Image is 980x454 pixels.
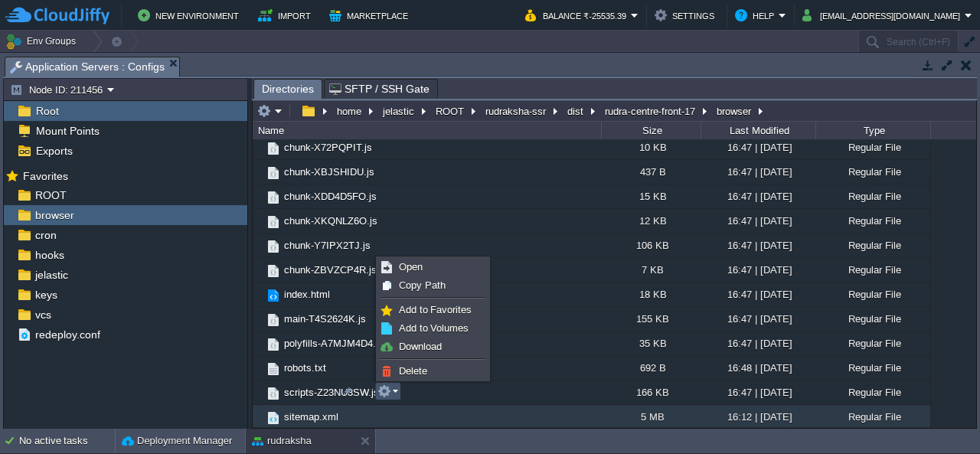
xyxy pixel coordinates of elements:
img: AMDAwAAAACH5BAEAAAAALAAAAAABAAEAAAICRAEAOw== [253,307,265,331]
span: SFTP / SSH Gate [329,80,430,98]
span: Copy Path [399,279,446,291]
span: chunk-X72PQPIT.js [282,141,374,154]
button: Import [258,6,315,24]
img: AMDAwAAAACH5BAEAAAAALAAAAAABAAEAAAICRAEAOw== [265,189,282,206]
button: New Environment [138,6,243,24]
div: Regular File [815,283,930,306]
img: AMDAwAAAACH5BAEAAAAALAAAAAABAAEAAAICRAEAOw== [265,336,282,353]
div: 35 KB [601,332,701,355]
img: AMDAwAAAACH5BAEAAAAALAAAAAABAAEAAAICRAEAOw== [265,385,282,402]
button: rudraksha-ssr [483,104,550,118]
button: dist [565,104,587,118]
a: ROOT [32,188,69,202]
img: AMDAwAAAACH5BAEAAAAALAAAAAABAAEAAAICRAEAOw== [253,283,265,306]
a: hooks [32,248,67,262]
button: ROOT [433,104,468,118]
img: AMDAwAAAACH5BAEAAAAALAAAAAABAAEAAAICRAEAOw== [253,185,265,208]
a: browser [32,208,77,222]
button: rudra-centre-front-17 [603,104,699,118]
div: 166 KB [601,381,701,404]
div: 692 B [601,356,701,380]
button: Settings [655,6,719,24]
img: AMDAwAAAACH5BAEAAAAALAAAAAABAAEAAAICRAEAOw== [265,287,282,304]
a: Exports [33,144,75,158]
div: 16:47 | [DATE] [701,283,815,306]
button: rudraksha [252,433,312,449]
button: Deployment Manager [122,433,232,449]
div: Regular File [815,136,930,159]
span: scripts-Z23NU3SW.js [282,386,381,399]
span: polyfills-A7MJM4D4.js [282,337,386,350]
div: 16:12 | [DATE] [701,405,815,429]
div: Regular File [815,258,930,282]
a: Add to Favorites [378,302,488,318]
img: AMDAwAAAACH5BAEAAAAALAAAAAABAAEAAAICRAEAOw== [253,160,265,184]
button: Balance ₹-25535.39 [525,6,631,24]
a: Download [378,338,488,355]
div: 155 KB [601,307,701,331]
a: Mount Points [33,124,102,138]
div: Regular File [815,160,930,184]
img: CloudJiffy [5,6,109,25]
img: AMDAwAAAACH5BAEAAAAALAAAAAABAAEAAAICRAEAOw== [265,361,282,377]
div: 15 KB [601,185,701,208]
div: Size [603,122,701,139]
a: jelastic [32,268,70,282]
button: browser [714,104,755,118]
span: Application Servers : Configs [10,57,165,77]
div: 16:47 | [DATE] [701,160,815,184]
img: AMDAwAAAACH5BAEAAAAALAAAAAABAAEAAAICRAEAOw== [265,238,282,255]
span: Open [399,261,423,273]
button: Marketplace [329,6,413,24]
div: Regular File [815,381,930,404]
a: chunk-Y7IPX2TJ.js [282,239,373,252]
span: Delete [399,365,427,377]
div: Regular File [815,405,930,429]
div: 437 B [601,160,701,184]
div: 16:47 | [DATE] [701,332,815,355]
div: Regular File [815,332,930,355]
img: AMDAwAAAACH5BAEAAAAALAAAAAABAAEAAAICRAEAOw== [265,214,282,230]
img: AMDAwAAAACH5BAEAAAAALAAAAAABAAEAAAICRAEAOw== [253,258,265,282]
img: AMDAwAAAACH5BAEAAAAALAAAAAABAAEAAAICRAEAOw== [253,136,265,159]
a: main-T4S2624K.js [282,312,368,325]
span: Add to Volumes [399,322,469,334]
a: Delete [378,363,488,380]
a: keys [32,288,60,302]
img: AMDAwAAAACH5BAEAAAAALAAAAAABAAEAAAICRAEAOw== [265,140,282,157]
a: index.html [282,288,332,301]
img: AMDAwAAAACH5BAEAAAAALAAAAAABAAEAAAICRAEAOw== [253,381,265,404]
span: chunk-ZBVZCP4R.js [282,263,379,276]
div: Regular File [815,356,930,380]
div: 5 MB [601,405,701,429]
a: Favorites [20,170,70,182]
span: Add to Favorites [399,304,472,315]
div: Regular File [815,307,930,331]
button: Env Groups [5,31,81,52]
a: chunk-XKQNLZ6O.js [282,214,380,227]
div: 16:47 | [DATE] [701,381,815,404]
div: Name [254,122,601,139]
div: 18 KB [601,283,701,306]
button: Node ID: 211456 [10,83,107,96]
img: AMDAwAAAACH5BAEAAAAALAAAAAABAAEAAAICRAEAOw== [253,209,265,233]
span: Root [33,104,61,118]
div: Regular File [815,185,930,208]
button: Help [735,6,779,24]
input: Click to enter the path [253,100,976,122]
a: chunk-XDD4D5FO.js [282,190,379,203]
a: vcs [32,308,54,322]
a: cron [32,228,59,242]
img: AMDAwAAAACH5BAEAAAAALAAAAAABAAEAAAICRAEAOw== [265,263,282,279]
